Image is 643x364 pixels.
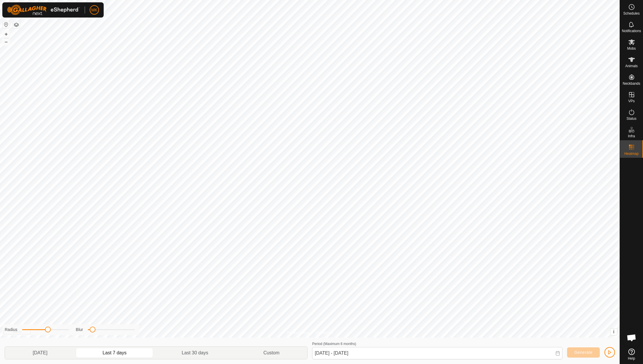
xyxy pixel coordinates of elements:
button: Reset Map [3,21,10,28]
span: i [613,329,614,334]
label: Blur [76,327,83,333]
span: Mobs [627,47,636,50]
span: Last 7 days [102,349,126,356]
span: Last 30 days [182,349,208,356]
span: Infra [628,134,635,138]
span: Heatmap [624,152,639,155]
a: Help [620,346,643,363]
label: Radius [5,327,18,333]
button: Generate [567,347,600,358]
span: Generate [574,350,592,355]
span: Notifications [622,29,641,33]
span: Neckbands [623,82,640,85]
label: Period (Maximum 6 months) [312,342,356,346]
span: Custom [263,349,279,356]
a: Contact Us [316,330,333,335]
span: Status [626,117,636,120]
button: i [611,329,617,335]
span: VPs [628,99,635,103]
button: Map Layers [13,21,20,28]
button: – [3,38,10,45]
img: Gallagher Logo [7,5,80,15]
a: Open chat [623,329,640,346]
span: Help [628,357,635,360]
button: + [3,31,10,38]
span: Animals [625,64,638,68]
span: MK [91,7,98,13]
a: Privacy Policy [287,330,309,335]
span: [DATE] [33,349,47,356]
span: Schedules [623,12,639,15]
